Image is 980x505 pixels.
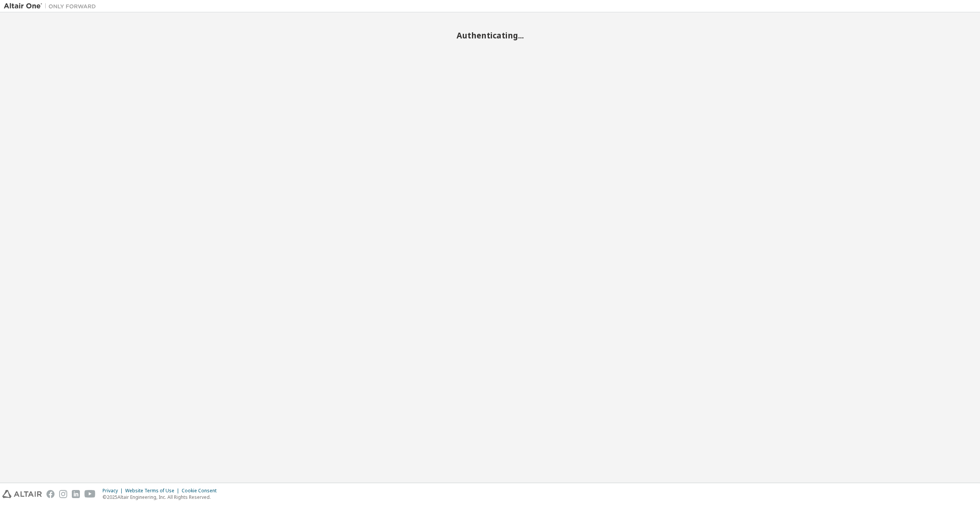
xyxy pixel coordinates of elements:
img: linkedin.svg [72,490,80,498]
img: instagram.svg [59,490,67,498]
div: Cookie Consent [182,488,221,494]
img: youtube.svg [84,490,96,498]
h2: Authenticating... [4,30,976,40]
img: facebook.svg [46,490,55,498]
img: altair_logo.svg [2,490,42,498]
div: Privacy [103,488,125,494]
div: Website Terms of Use [125,488,182,494]
img: Altair One [4,2,100,10]
p: © 2025 Altair Engineering, Inc. All Rights Reserved. [103,494,221,500]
